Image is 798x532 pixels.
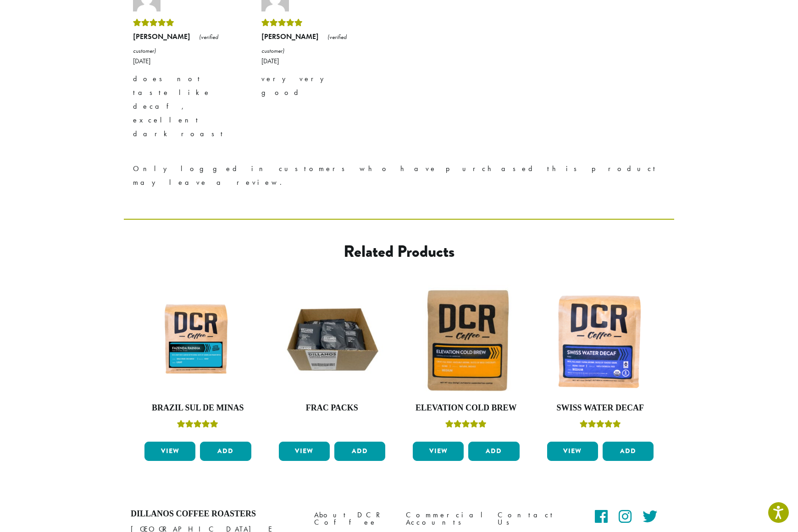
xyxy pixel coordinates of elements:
[261,32,319,41] strong: [PERSON_NAME]
[580,419,621,432] div: Rated 5.00 out of 5
[261,33,347,55] em: (verified customer)
[142,299,254,382] img: Fazenda-Rainha_12oz_Mockup.jpg
[410,285,522,396] img: Elevation-Cold-Brew-300x300.jpg
[277,285,388,438] a: Frac Packs
[445,419,487,432] div: Rated 5.00 out of 5
[334,442,385,461] button: Add
[142,403,254,413] h4: Brazil Sul De Minas
[133,72,238,141] p: does not taste like decaf, excellent dark roast
[545,285,656,438] a: Swiss Water DecafRated 5.00 out of 5
[468,442,519,461] button: Add
[261,16,367,30] div: Rated 5 out of 5
[144,442,195,461] a: View
[198,242,600,261] h2: Related products
[314,509,392,529] a: About DCR Coffee
[133,16,238,30] div: Rated 5 out of 5
[545,285,656,396] img: DCR-Swiss-Water-Decaf-Coffee-Bag-300x300.png
[603,442,654,461] button: Add
[410,285,522,438] a: Elevation Cold BrewRated 5.00 out of 5
[133,162,665,189] p: Only logged in customers who have purchased this product may leave a review.
[133,57,238,65] time: [DATE]
[413,442,464,461] a: View
[200,442,251,461] button: Add
[545,403,656,413] h4: Swiss Water Decaf
[261,57,367,65] time: [DATE]
[547,442,598,461] a: View
[498,509,576,529] a: Contact Us
[277,403,388,413] h4: Frac Packs
[279,442,330,461] a: View
[410,403,522,413] h4: Elevation Cold Brew
[406,509,484,529] a: Commercial Accounts
[133,32,190,41] strong: [PERSON_NAME]
[131,509,300,519] h4: Dillanos Coffee Roasters
[142,285,254,438] a: Brazil Sul De MinasRated 5.00 out of 5
[133,33,218,55] em: (verified customer)
[177,419,218,432] div: Rated 5.00 out of 5
[261,72,367,100] p: very very good
[277,285,388,396] img: DCR-Frac-Pack-Image-1200x1200-300x300.jpg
